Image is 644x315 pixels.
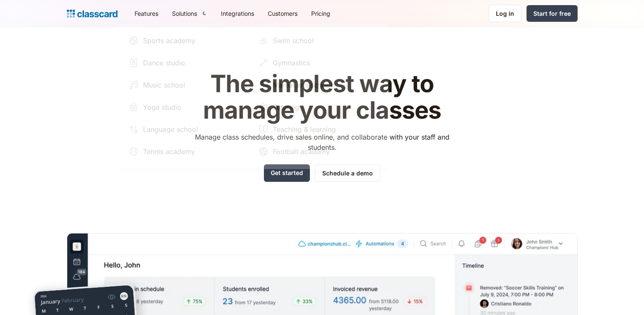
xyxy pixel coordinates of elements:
div: Tutoring [273,102,299,112]
a: Music school [125,76,250,93]
a: Get started [264,164,310,182]
div: Dance studio [143,58,185,68]
a: Tutoring [255,99,380,116]
a: Gymnastics [255,54,380,71]
a: Teaching & learning [255,121,380,138]
div: Martial arts school [273,80,332,90]
div: Sports academy [143,35,195,46]
div: Tennis academy [143,146,195,157]
a: Log in [489,5,521,22]
a: Martial arts school [255,76,380,93]
a: home [67,8,117,20]
div: Solutions [172,9,197,18]
div: Start for free [533,9,571,18]
a: Language school [125,121,250,138]
a: Integrations [214,4,261,23]
a: Dance studio [125,54,250,71]
nav: Solutions [116,23,389,169]
a: Features [128,4,165,23]
div: Language school [143,124,198,134]
div: Swim school [273,35,314,46]
div: Gymnastics [273,58,310,68]
div: Music school [143,80,185,90]
div: Solutions [165,4,214,23]
a: Football academy [255,143,380,160]
a: Yoga studio [125,99,250,116]
div: Yoga studio [143,102,181,112]
a: Pricing [304,4,337,23]
a: Customers [261,4,304,23]
a: Swim school [255,32,380,49]
div: Teaching & learning [273,124,336,134]
a: Schedule a demo [315,164,380,182]
div: Football academy [273,146,330,157]
a: Sports academy [125,32,250,49]
a: Tennis academy [125,143,250,160]
div: Log in [496,9,514,18]
a: Start for free [527,5,578,22]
